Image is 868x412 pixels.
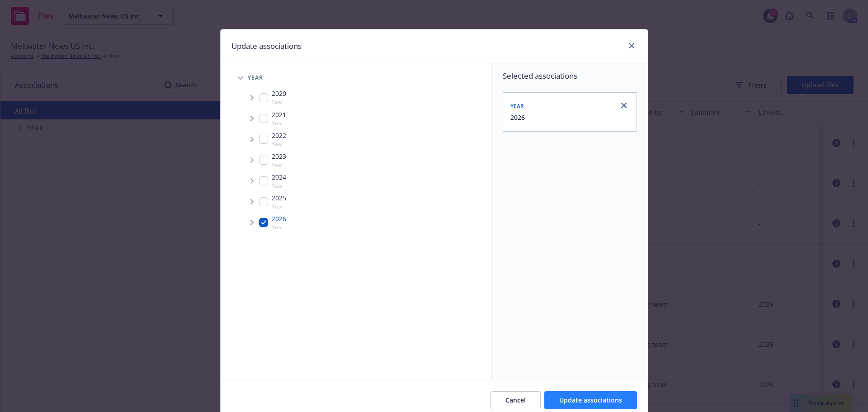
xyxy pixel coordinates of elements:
span: Year [272,203,286,210]
span: 2022 [272,131,286,140]
button: 2026 [510,113,525,122]
h1: Update associations [231,40,302,52]
span: 2023 [272,152,286,161]
span: Year [272,182,286,189]
a: close [618,100,629,111]
span: 2021 [272,110,286,119]
span: Year [272,161,286,169]
span: Year [272,140,286,148]
button: Cancel [491,391,541,409]
div: Tree Example [221,69,491,233]
span: 2020 [272,89,286,98]
span: Year [248,75,264,81]
span: Year [510,102,524,110]
span: 2025 [272,193,286,203]
span: Update associations [559,396,622,404]
span: Year [272,98,286,106]
span: Cancel [505,396,526,404]
span: Year [272,223,286,231]
span: Selected associations [503,71,637,81]
button: Update associations [544,391,637,409]
a: close [626,40,637,51]
span: Year [272,119,286,127]
span: 2026 [272,214,286,223]
span: 2024 [272,172,286,182]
